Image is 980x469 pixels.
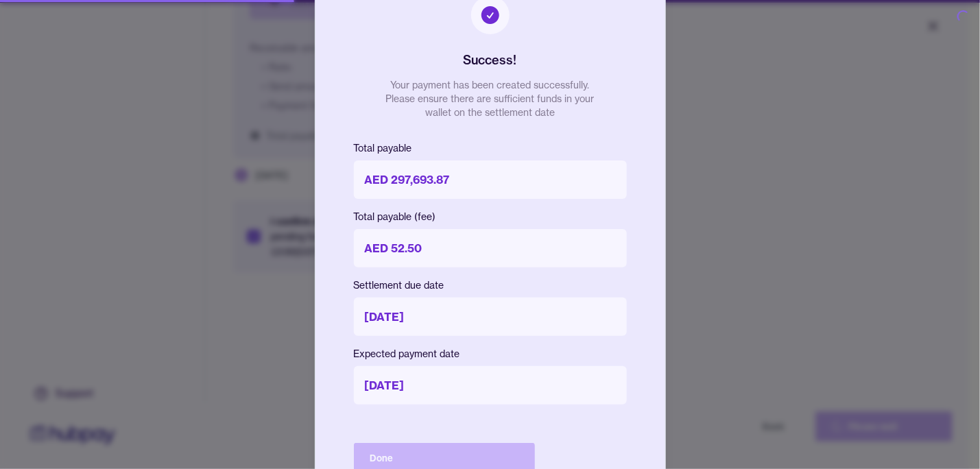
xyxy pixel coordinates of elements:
[354,366,627,405] p: [DATE]
[354,298,627,336] p: [DATE]
[354,141,627,155] p: Total payable
[464,51,517,70] h2: Success!
[354,160,627,199] p: AED 297,693.87
[354,347,627,361] p: Expected payment date
[381,78,600,119] p: Your payment has been created successfully. Please ensure there are sufficient funds in your wall...
[354,278,627,292] p: Settlement due date
[354,229,627,267] p: AED 52.50
[354,210,627,224] p: Total payable (fee)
